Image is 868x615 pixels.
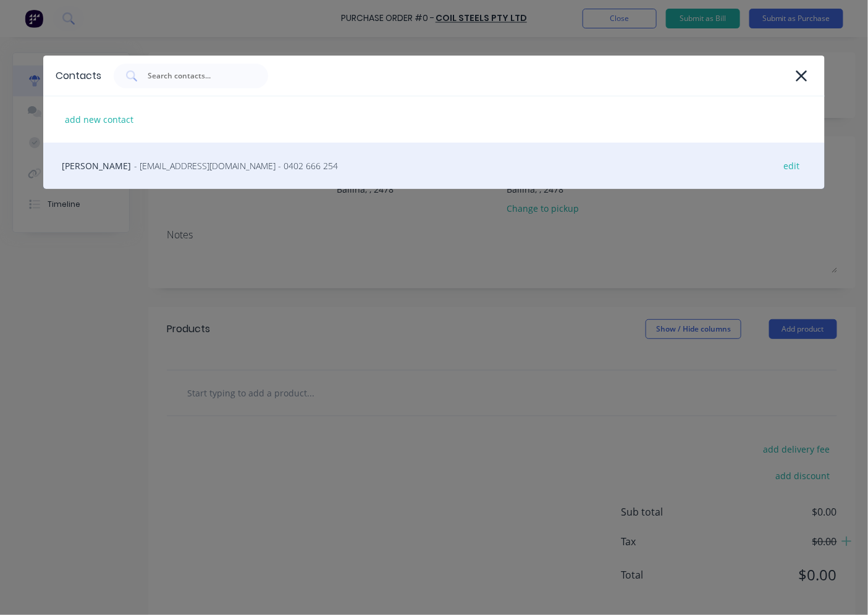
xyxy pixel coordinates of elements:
[146,70,249,82] input: Search contacts...
[134,159,338,172] span: - [EMAIL_ADDRESS][DOMAIN_NAME] - 0402 666 254
[43,143,825,189] div: [PERSON_NAME]
[778,156,806,175] div: edit
[56,69,101,83] div: Contacts
[59,110,140,129] div: add new contact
